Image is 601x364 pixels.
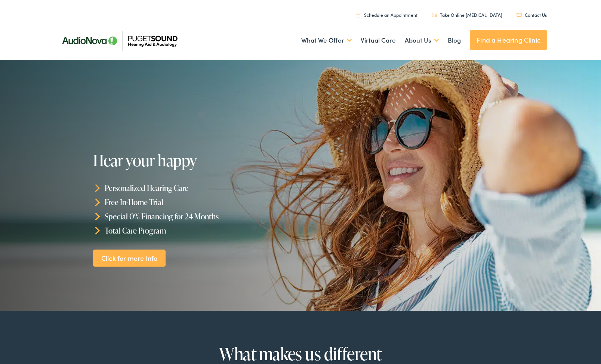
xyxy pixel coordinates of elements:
a: Contact Us [517,12,547,18]
li: Personalized Hearing Care [93,181,303,195]
img: utility icon [432,13,437,17]
a: Take Online [MEDICAL_DATA] [432,12,502,18]
li: Free In-Home Trial [93,195,303,209]
h2: What makes us different [73,345,528,363]
a: What We Offer [301,27,352,54]
h1: Hear your happy [93,152,303,169]
li: Total Care Program [93,223,303,237]
li: Special 0% Financing for 24 Months [93,209,303,223]
a: Click for more Info [93,249,166,267]
a: About Us [405,27,439,54]
img: utility icon [517,13,522,17]
a: Virtual Care [361,27,396,54]
a: Find a Hearing Clinic [470,30,547,50]
img: utility icon [356,12,360,17]
a: Blog [448,27,461,54]
a: Schedule an Appointment [356,12,417,18]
